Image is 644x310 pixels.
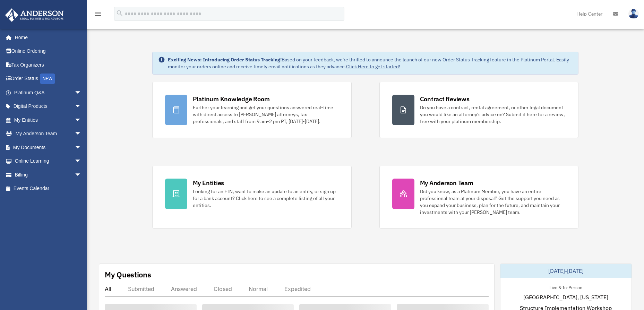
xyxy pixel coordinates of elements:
a: Home [5,31,88,44]
div: Do you have a contract, rental agreement, or other legal document you would like an attorney's ad... [420,104,566,125]
span: arrow_drop_down [75,86,88,100]
a: menu [94,12,102,18]
div: Closed [214,285,232,292]
a: Events Calendar [5,182,92,196]
a: Online Ordering [5,44,92,58]
div: [DATE]-[DATE] [500,264,632,278]
a: My Anderson Teamarrow_drop_down [5,127,92,141]
span: arrow_drop_down [75,127,88,141]
strong: Exciting News: Introducing Order Status Tracking! [168,57,282,63]
span: [GEOGRAPHIC_DATA], [US_STATE] [523,293,608,301]
div: Platinum Knowledge Room [193,95,270,103]
div: Did you know, as a Platinum Member, you have an entire professional team at your disposal? Get th... [420,188,566,216]
a: My Anderson Team Did you know, as a Platinum Member, you have an entire professional team at your... [379,166,579,229]
i: menu [94,10,102,18]
a: Platinum Q&Aarrow_drop_down [5,86,92,100]
a: Contract Reviews Do you have a contract, rental agreement, or other legal document you would like... [379,82,579,138]
div: My Entities [193,179,224,187]
a: Online Learningarrow_drop_down [5,154,92,168]
div: Further your learning and get your questions answered real-time with direct access to [PERSON_NAM... [193,104,339,125]
span: arrow_drop_down [75,154,88,169]
div: My Questions [105,269,151,280]
a: Order StatusNEW [5,72,92,86]
div: All [105,285,111,292]
div: Based on your feedback, we're thrilled to announce the launch of our new Order Status Tracking fe... [168,56,573,70]
div: My Anderson Team [420,179,473,187]
span: arrow_drop_down [75,140,88,155]
span: arrow_drop_down [75,100,88,114]
div: NEW [40,74,55,84]
a: My Entities Looking for an EIN, want to make an update to an entity, or sign up for a bank accoun... [152,166,352,229]
div: Expedited [284,285,311,292]
div: Submitted [128,285,154,292]
a: Billingarrow_drop_down [5,168,92,182]
div: Looking for an EIN, want to make an update to an entity, or sign up for a bank account? Click her... [193,188,339,209]
img: Anderson Advisors Platinum Portal [3,8,66,22]
a: My Documentsarrow_drop_down [5,140,92,154]
span: arrow_drop_down [75,168,88,182]
img: User Pic [628,9,639,19]
i: search [116,9,123,17]
a: Tax Organizers [5,58,92,72]
a: Platinum Knowledge Room Further your learning and get your questions answered real-time with dire... [152,82,352,138]
span: arrow_drop_down [75,113,88,127]
a: My Entitiesarrow_drop_down [5,113,92,127]
div: Normal [249,285,268,292]
div: Answered [171,285,197,292]
div: Live & In-Person [544,283,588,291]
a: Digital Productsarrow_drop_down [5,100,92,113]
div: Contract Reviews [420,95,470,103]
a: Click Here to get started! [346,63,400,70]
